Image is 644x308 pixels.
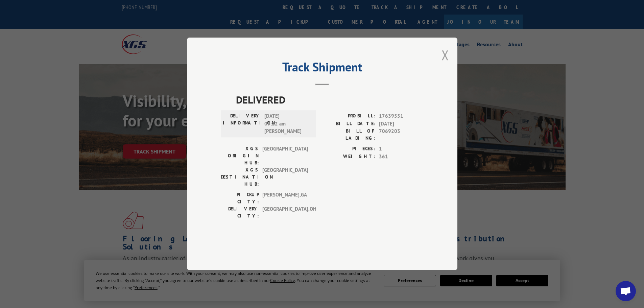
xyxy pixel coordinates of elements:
[262,206,308,220] span: [GEOGRAPHIC_DATA] , OH
[262,167,308,188] span: [GEOGRAPHIC_DATA]
[221,206,259,220] label: DELIVERY CITY:
[379,128,424,142] span: 7069203
[379,145,424,153] span: 1
[322,120,376,128] label: BILL DATE:
[322,153,376,161] label: WEIGHT:
[221,145,259,167] label: XGS ORIGIN HUB:
[379,153,424,161] span: 361
[322,113,376,120] label: PROBILL:
[322,128,376,142] label: BILL OF LADING:
[221,167,259,188] label: XGS DESTINATION HUB:
[262,191,308,206] span: [PERSON_NAME] , GA
[379,113,424,120] span: 17639551
[262,145,308,167] span: [GEOGRAPHIC_DATA]
[221,62,424,75] h2: Track Shipment
[379,120,424,128] span: [DATE]
[236,92,424,108] span: DELIVERED
[442,46,449,64] button: Close modal
[616,281,636,301] div: Open chat
[221,191,259,206] label: PICKUP CITY:
[322,145,376,153] label: PIECES:
[264,113,310,136] span: [DATE] 09:12 am [PERSON_NAME]
[223,113,261,136] label: DELIVERY INFORMATION:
